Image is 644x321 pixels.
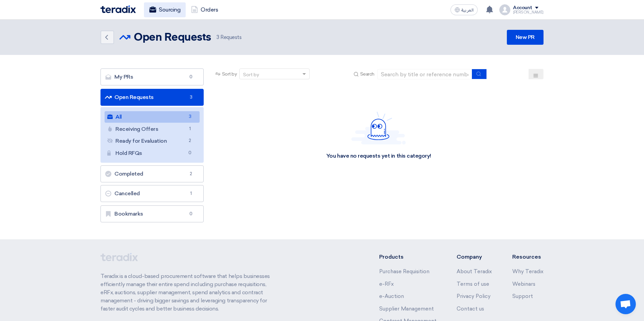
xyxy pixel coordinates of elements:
[326,153,431,160] div: You have no requests yet in this category!
[457,306,484,312] a: Contact us
[377,69,472,79] input: Search by title or reference number
[457,293,491,299] a: Privacy Policy
[512,281,535,287] a: Webinars
[457,253,492,261] li: Company
[243,71,259,78] div: Sort by
[217,34,219,40] span: 3
[134,31,211,44] h2: Open Requests
[379,281,394,287] a: e-RFx
[186,113,194,120] span: 3
[360,71,374,78] span: Search
[222,71,237,78] span: Sort by
[379,293,404,299] a: e-Auction
[100,205,204,222] a: Bookmarks0
[100,68,204,85] a: My PRs0
[512,293,533,299] a: Support
[512,253,544,261] li: Resources
[187,74,195,80] span: 0
[457,281,489,287] a: Terms of use
[100,5,136,13] img: Teradix logo
[105,123,200,135] a: Receiving Offers
[100,89,204,106] a: Open Requests3
[499,4,510,15] img: profile_test.png
[186,2,223,17] a: Orders
[105,135,200,147] a: Ready for Evaluation
[105,111,200,123] a: All
[461,8,474,13] span: العربية
[105,147,200,159] a: Hold RFQs
[187,210,195,217] span: 0
[186,137,194,144] span: 2
[379,253,437,261] li: Products
[100,165,204,182] a: Completed2
[217,34,242,41] span: Requests
[187,170,195,177] span: 2
[186,149,194,157] span: 0
[379,306,434,312] a: Supplier Management
[615,294,636,314] div: Open chat
[457,268,492,275] a: About Teradix
[513,11,544,14] div: [PERSON_NAME]
[351,112,406,144] img: Hello
[186,125,194,133] span: 1
[513,5,532,11] div: Account
[187,94,195,101] span: 3
[507,30,544,45] a: New PR
[144,2,186,17] a: Sourcing
[100,185,204,202] a: Cancelled1
[187,190,195,197] span: 1
[100,272,278,313] p: Teradix is a cloud-based procurement software that helps businesses efficiently manage their enti...
[512,268,544,275] a: Why Teradix
[379,268,429,275] a: Purchase Requisition
[450,4,478,15] button: العربية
